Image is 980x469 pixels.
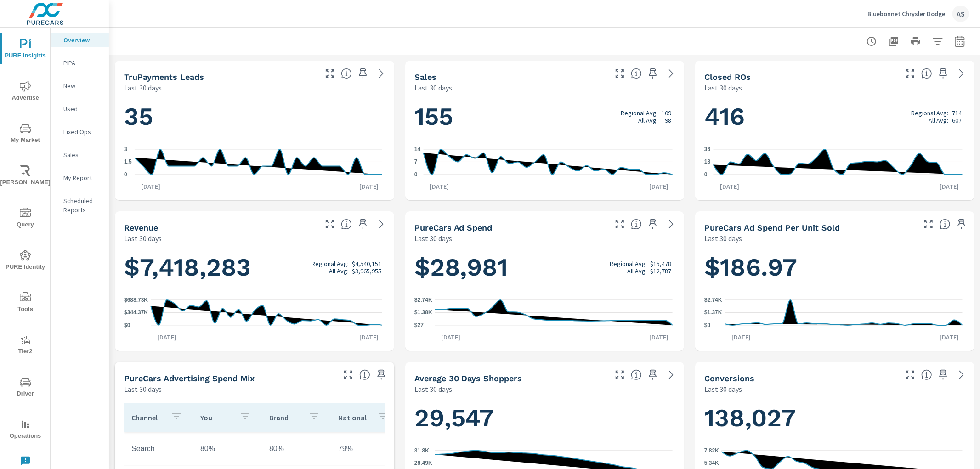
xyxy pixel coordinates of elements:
text: $0 [704,322,711,328]
span: Advertise [3,81,47,103]
span: Query [3,208,47,230]
a: See more details in report [374,217,389,232]
p: 109 [662,109,671,117]
p: Overview [63,35,102,45]
text: 3 [124,146,127,153]
p: All Avg: [329,267,349,275]
h5: Conversions [704,373,754,383]
p: My Report [63,173,102,182]
div: Used [51,102,109,116]
span: Save this to your personalized report [936,66,951,81]
span: Number of Repair Orders Closed by the selected dealership group over the selected time range. [So... [921,68,932,79]
span: Save this to your personalized report [936,367,951,382]
text: 36 [704,146,711,153]
div: Overview [51,33,109,47]
h1: 416 [704,101,965,132]
div: Fixed Ops [51,125,109,139]
p: Fixed Ops [63,127,102,136]
p: Last 30 days [704,233,742,244]
p: Regional Avg: [621,109,658,117]
button: Make Fullscreen [323,217,337,232]
span: The number of truPayments leads. [341,68,352,79]
h1: 29,547 [414,402,675,434]
text: 14 [414,146,421,153]
button: Make Fullscreen [903,367,918,382]
h5: Average 30 Days Shoppers [414,373,522,383]
a: See more details in report [374,66,389,81]
div: PIPA [51,56,109,70]
h1: $186.97 [704,252,965,283]
button: "Export Report to PDF" [884,32,903,51]
text: 28.49K [414,460,432,467]
a: See more details in report [664,66,679,81]
text: $0 [124,322,130,328]
p: PIPA [63,58,102,68]
p: New [63,81,102,90]
text: 18 [704,159,711,165]
span: Tools [3,292,47,315]
text: $27 [414,322,424,328]
a: See more details in report [664,367,679,382]
div: Sales [51,148,109,162]
p: Last 30 days [704,82,742,93]
text: 1.5 [124,159,132,165]
button: Print Report [906,32,925,51]
h5: Sales [414,72,436,82]
button: Make Fullscreen [612,66,627,81]
p: [DATE] [643,182,675,191]
button: Make Fullscreen [612,217,627,232]
span: Save this to your personalized report [646,367,660,382]
p: Last 30 days [414,82,452,93]
span: Save this to your personalized report [356,217,370,232]
text: $2.74K [414,297,432,303]
p: Last 30 days [124,384,162,395]
span: Number of vehicles sold by the dealership over the selected date range. [Source: This data is sou... [631,68,642,79]
a: See more details in report [954,66,969,81]
p: Scheduled Reports [63,196,102,215]
span: Save this to your personalized report [646,66,660,81]
p: You [200,413,232,422]
p: [DATE] [714,182,746,191]
p: [DATE] [643,333,675,342]
p: Last 30 days [414,233,452,244]
h5: PureCars Ad Spend [414,223,493,232]
p: [DATE] [353,333,385,342]
span: Total cost of media for all PureCars channels for the selected dealership group over the selected... [631,219,642,230]
p: Brand [269,413,301,422]
text: 7.82K [704,447,719,454]
span: PURE Identity [3,250,47,272]
h1: $7,418,283 [124,252,385,283]
button: Select Date Range [951,32,969,51]
h5: PureCars Ad Spend Per Unit Sold [704,223,840,232]
span: Save this to your personalized report [646,217,660,232]
text: $2.74K [704,297,722,303]
p: Last 30 days [124,82,162,93]
p: [DATE] [933,333,965,342]
p: 714 [952,109,962,117]
span: This table looks at how you compare to the amount of budget you spend per channel as opposed to y... [359,369,370,380]
p: All Avg: [627,267,647,275]
h1: $28,981 [414,252,675,283]
p: 98 [665,117,671,124]
div: My Report [51,171,109,185]
span: Save this to your personalized report [356,66,370,81]
button: Make Fullscreen [903,66,918,81]
text: 0 [414,171,418,178]
h1: 155 [414,101,675,132]
span: [PERSON_NAME] [3,165,47,188]
div: AS [952,6,969,22]
p: [DATE] [151,333,183,342]
text: 5.34K [704,460,719,467]
span: A rolling 30 day total of daily Shoppers on the dealership website, averaged over the selected da... [631,369,642,380]
button: Make Fullscreen [921,217,936,232]
span: PURE Insights [3,39,47,61]
p: All Avg: [929,117,948,124]
h1: 138,027 [704,402,965,434]
td: 79% [331,437,400,460]
p: Channel [131,413,164,422]
a: See more details in report [664,217,679,232]
text: $1.38K [414,310,432,316]
button: Make Fullscreen [341,367,356,382]
div: New [51,79,109,93]
span: Tier2 [3,334,47,357]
